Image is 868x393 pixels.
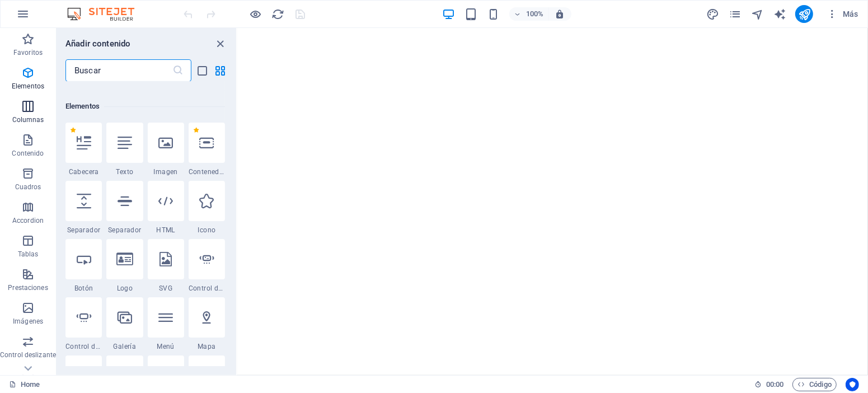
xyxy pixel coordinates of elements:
img: Editor Logo [64,7,148,21]
div: Botón [65,239,102,293]
span: Mapa [189,342,225,351]
i: Páginas (Ctrl+Alt+S) [729,8,742,21]
i: Al redimensionar, ajustar el nivel de zoom automáticamente para ajustarse al dispositivo elegido. [555,9,565,19]
span: Separador [106,226,143,235]
button: Más [822,5,863,23]
p: Columnas [12,115,44,124]
span: Menú [148,342,184,351]
div: Icono [189,181,225,235]
h6: 100% [526,7,544,21]
span: Texto [106,167,143,176]
h6: Añadir contenido [65,37,130,50]
button: grid-view [214,64,227,77]
div: Mapa [189,297,225,351]
button: pages [728,7,742,21]
span: Eliminar de favoritos [70,127,76,133]
div: Galería [106,297,143,351]
div: Contenedor [189,123,225,176]
div: Texto [106,123,143,176]
div: Logo [106,239,143,293]
span: Galería [106,342,143,351]
button: 100% [509,7,549,21]
p: Contenido [12,149,44,158]
span: Icono [189,226,225,235]
i: AI Writer [773,8,786,21]
span: Código [797,378,832,391]
div: Menú [148,297,184,351]
button: navigator [750,7,764,21]
p: Prestaciones [8,283,48,292]
button: reload [271,7,285,21]
button: Haz clic para salir del modo de previsualización y seguir editando [249,7,262,21]
i: Diseño (Ctrl+Alt+Y) [706,8,719,21]
span: HTML [148,226,184,235]
div: Imagen [148,123,184,176]
p: Cuadros [15,183,41,191]
button: design [706,7,719,21]
span: Cabecera [65,167,102,176]
p: Tablas [18,250,39,259]
span: Control deslizante [65,342,102,351]
p: Imágenes [13,317,43,326]
span: Control deslizante de imágenes [189,284,225,293]
span: Contenedor [189,167,225,176]
button: Usercentrics [846,378,859,391]
span: Logo [106,284,143,293]
div: Control deslizante [65,297,102,351]
button: close panel [214,37,227,50]
div: Control deslizante de imágenes [189,239,225,293]
span: Imagen [148,167,184,176]
h6: Elementos [65,100,225,113]
span: Eliminar de favoritos [193,127,199,133]
span: 00 00 [766,378,783,391]
p: Favoritos [13,48,43,57]
button: publish [795,5,813,23]
div: Separador [65,181,102,235]
div: SVG [148,239,184,293]
span: SVG [148,284,184,293]
i: Volver a cargar página [272,8,285,21]
i: Publicar [798,8,811,21]
p: Elementos [12,82,44,91]
i: Navegador [751,8,764,21]
div: Separador [106,181,143,235]
h6: Tiempo de la sesión [754,378,784,391]
button: text_generator [773,7,786,21]
span: Más [827,8,858,20]
span: Separador [65,226,102,235]
div: Cabecera [65,123,102,176]
button: Código [792,378,837,391]
div: HTML [148,181,184,235]
span: Botón [65,284,102,293]
input: Buscar [65,59,172,82]
span: : [774,380,776,389]
p: Accordion [12,216,44,225]
button: list-view [196,64,209,77]
a: Haz clic para cancelar la selección y doble clic para abrir páginas [9,378,40,391]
